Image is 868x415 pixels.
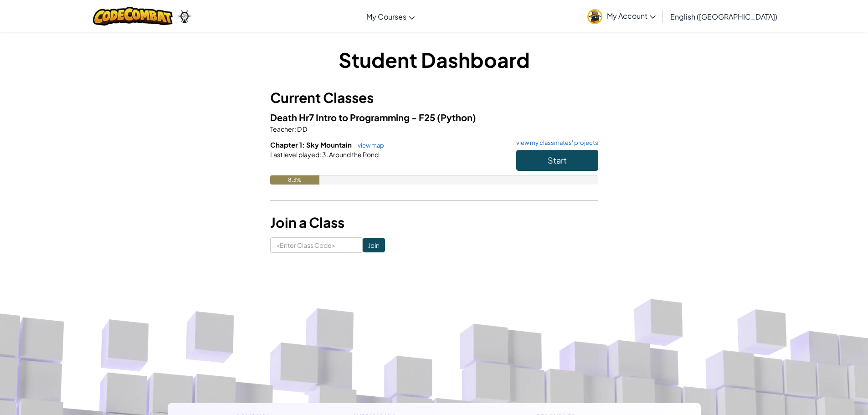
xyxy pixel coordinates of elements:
[270,125,294,133] span: Teacher
[270,87,598,108] h3: Current Classes
[583,2,660,31] a: My Account
[366,12,406,21] span: My Courses
[319,150,321,159] span: :
[328,150,379,159] span: Around the Pond
[362,4,419,29] a: My Courses
[548,155,567,165] span: Start
[516,150,598,171] button: Start
[270,46,598,74] h1: Student Dashboard
[437,112,476,123] span: (Python)
[93,7,173,26] img: CodeCombat logo
[270,237,363,253] input: <Enter Class Code>
[270,112,437,123] span: Death Hr7 Intro to Programming - F25
[363,238,385,252] input: Join
[607,11,656,20] span: My Account
[353,142,384,149] a: view map
[670,12,777,21] span: English ([GEOGRAPHIC_DATA])
[270,140,353,149] span: Chapter 1: Sky Mountain
[270,212,598,233] h3: Join a Class
[512,140,598,146] a: view my classmates' projects
[294,125,296,133] span: :
[587,9,602,24] img: avatar
[666,4,782,29] a: English ([GEOGRAPHIC_DATA])
[270,150,319,159] span: Last level played
[270,175,319,184] div: 8.3%
[177,10,192,23] img: Ozaria
[296,125,307,133] span: D D
[321,150,328,159] span: 3.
